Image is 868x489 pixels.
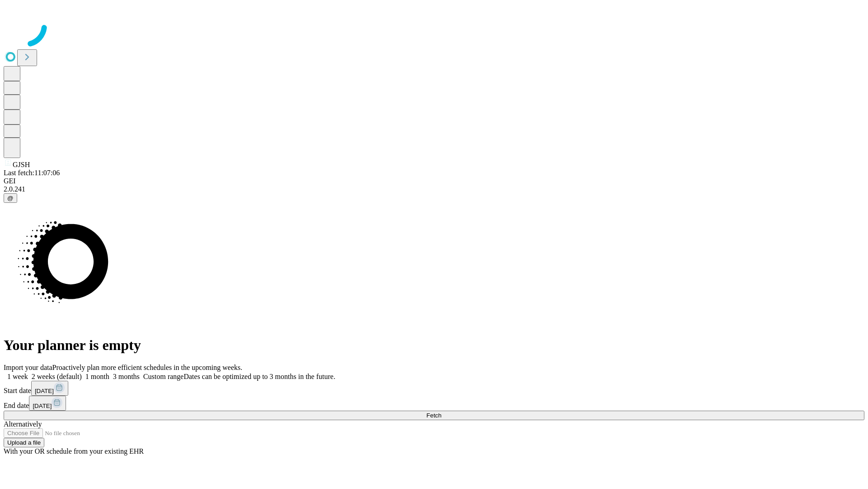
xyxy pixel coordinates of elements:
[33,403,52,409] span: [DATE]
[426,412,441,419] span: Fetch
[4,177,864,185] div: GEI
[85,373,109,380] span: 1 month
[32,373,82,380] span: 2 weeks (default)
[4,447,144,455] span: With your OR schedule from your existing EHR
[4,185,864,193] div: 2.0.241
[31,381,68,396] button: [DATE]
[35,388,54,394] span: [DATE]
[7,373,28,380] span: 1 week
[4,420,42,428] span: Alternatively
[4,337,864,354] h1: Your planner is empty
[4,169,60,177] span: Last fetch: 11:07:06
[4,396,864,411] div: End date
[113,373,140,380] span: 3 months
[7,195,14,201] span: @
[4,193,17,203] button: @
[143,373,184,380] span: Custom range
[4,381,864,396] div: Start date
[4,438,44,447] button: Upload a file
[52,364,242,371] span: Proactively plan more efficient schedules in the upcoming weeks.
[29,396,66,411] button: [DATE]
[184,373,335,380] span: Dates can be optimized up to 3 months in the future.
[4,411,864,420] button: Fetch
[13,161,30,168] span: GJSH
[4,364,52,371] span: Import your data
